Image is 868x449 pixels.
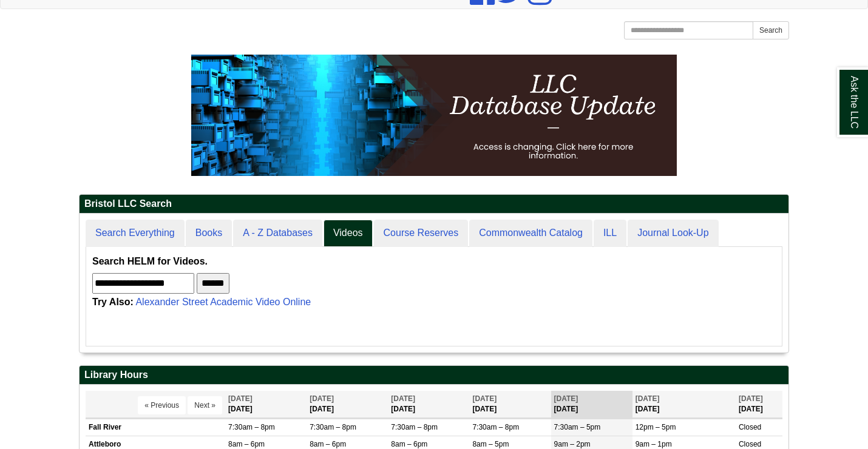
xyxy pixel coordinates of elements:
h2: Bristol LLC Search [80,195,788,214]
a: Course Reserves [374,220,469,247]
strong: Try Also: [92,297,134,307]
span: [DATE] [636,394,660,403]
th: [DATE] [225,391,307,418]
span: 8am – 6pm [228,440,265,448]
a: A - Z Databases [233,220,322,247]
span: 7:30am – 8pm [391,423,438,431]
button: Next » [188,396,222,414]
span: 9am – 1pm [636,440,672,448]
span: 8am – 6pm [310,440,346,448]
span: 9am – 2pm [554,440,591,448]
td: Fall River [86,419,225,436]
a: Journal Look-Up [628,220,718,247]
th: [DATE] [388,391,469,418]
span: [DATE] [228,394,253,403]
span: 7:30am – 5pm [554,423,601,431]
a: Commonwealth Catalog [469,220,592,247]
a: Search Everything [86,220,185,247]
label: Search HELM for Videos. [92,253,208,270]
span: 7:30am – 8pm [310,423,356,431]
th: [DATE] [307,391,388,418]
button: Search [753,21,789,39]
button: « Previous [138,396,186,414]
a: Books [186,220,232,247]
span: [DATE] [310,394,334,403]
span: 8am – 5pm [472,440,509,448]
span: [DATE] [739,394,763,403]
h2: Library Hours [80,366,788,385]
span: [DATE] [554,394,578,403]
th: [DATE] [551,391,632,418]
span: 8am – 6pm [391,440,427,448]
span: 7:30am – 8pm [472,423,519,431]
img: HTML tutorial [191,55,677,176]
a: Videos [324,220,373,247]
th: [DATE] [469,391,551,418]
span: [DATE] [391,394,415,403]
a: Alexander Street Academic Video Online [135,297,311,307]
th: [DATE] [736,391,782,418]
th: [DATE] [632,391,736,418]
span: Closed [739,440,761,448]
span: 12pm – 5pm [636,423,676,431]
span: 7:30am – 8pm [228,423,275,431]
a: ILL [594,220,626,247]
span: [DATE] [472,394,497,403]
span: Closed [739,423,761,431]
